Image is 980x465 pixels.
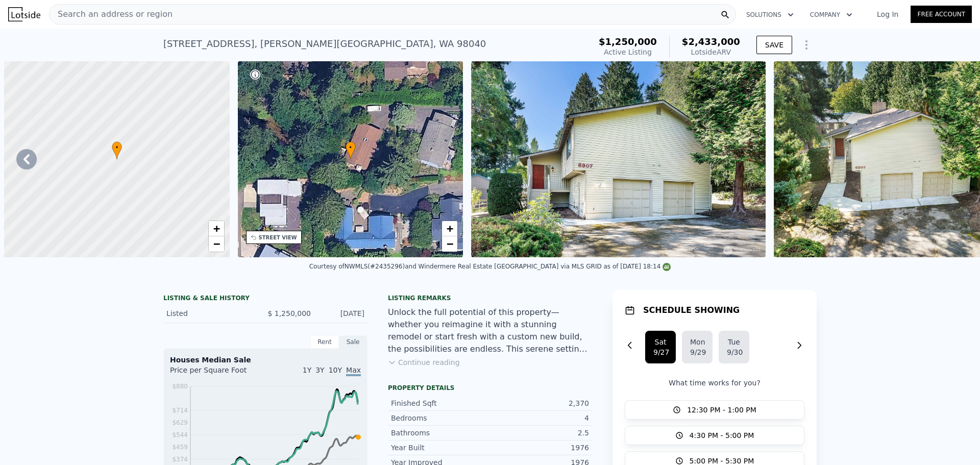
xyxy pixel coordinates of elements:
[802,6,861,24] button: Company
[653,337,668,347] div: Sat
[756,36,792,54] button: SAVE
[213,222,219,235] span: +
[490,428,589,438] div: 2.5
[346,366,361,376] span: Max
[172,407,188,414] tspan: $714
[738,6,802,24] button: Solutions
[172,444,188,451] tspan: $459
[447,222,453,235] span: +
[625,426,804,445] button: 4:30 PM - 5:00 PM
[471,61,765,257] img: Sale: 169785153 Parcel: 98092346
[645,331,676,363] button: Sat9/27
[604,48,652,56] span: Active Listing
[625,378,804,388] p: What time works for you?
[310,335,339,349] div: Rent
[267,309,311,317] span: $ 1,250,000
[690,430,754,440] span: 4:30 PM - 5:00 PM
[339,335,367,349] div: Sale
[391,398,490,408] div: Finished Sqft
[170,365,265,381] div: Price per Square Foot
[690,337,704,347] div: Mon
[682,36,740,47] span: $2,433,000
[172,383,188,390] tspan: $880
[911,6,972,23] a: Free Account
[442,221,457,236] a: Zoom in
[388,306,592,355] div: Unlock the full potential of this property—whether you reimagine it with a stunning remodel or st...
[663,263,671,271] img: NWMLS Logo
[170,355,361,365] div: Houses Median Sale
[682,331,713,363] button: Mon9/29
[690,347,704,357] div: 9/29
[259,234,297,241] div: STREET VIEW
[309,263,671,270] div: Courtesy of NWMLS (#2435296) and Windermere Real Estate [GEOGRAPHIC_DATA] via MLS GRID as of [DAT...
[447,237,453,250] span: −
[490,443,589,453] div: 1976
[346,143,356,152] span: •
[442,236,457,252] a: Zoom out
[346,141,356,159] div: •
[319,308,364,319] div: [DATE]
[209,221,224,236] a: Zoom in
[388,357,460,368] button: Continue reading
[865,9,911,19] a: Log In
[796,35,817,55] button: Show Options
[209,236,224,252] a: Zoom out
[643,304,740,316] h1: SCHEDULE SHOWING
[687,405,756,415] span: 12:30 PM - 1:00 PM
[625,400,804,420] button: 12:30 PM - 1:00 PM
[50,8,173,20] span: Search an address or region
[315,366,324,374] span: 3Y
[490,413,589,423] div: 4
[163,294,367,304] div: LISTING & SALE HISTORY
[112,143,122,152] span: •
[682,47,740,57] div: Lotside ARV
[391,413,490,423] div: Bedrooms
[391,443,490,453] div: Year Built
[166,308,257,319] div: Listed
[163,37,486,51] div: [STREET_ADDRESS] , [PERSON_NAME][GEOGRAPHIC_DATA] , WA 98040
[391,428,490,438] div: Bathrooms
[490,398,589,408] div: 2,370
[112,141,122,159] div: •
[172,419,188,426] tspan: $629
[727,337,741,347] div: Tue
[388,294,592,302] div: Listing remarks
[727,347,741,357] div: 9/30
[303,366,311,374] span: 1Y
[172,456,188,463] tspan: $374
[172,431,188,438] tspan: $544
[388,384,592,392] div: Property details
[329,366,342,374] span: 10Y
[8,7,40,21] img: Lotside
[213,237,219,250] span: −
[653,347,668,357] div: 9/27
[719,331,749,363] button: Tue9/30
[599,36,657,47] span: $1,250,000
